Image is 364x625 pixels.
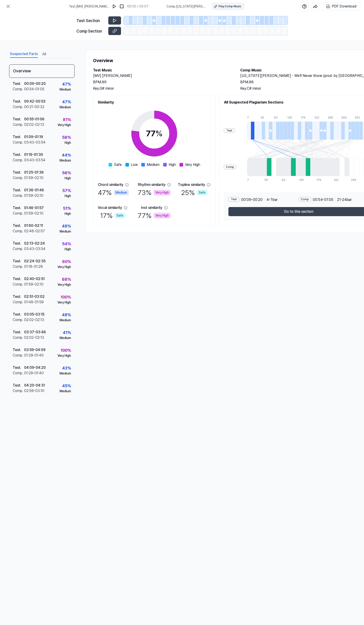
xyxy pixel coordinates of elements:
[60,105,71,110] div: Medium
[13,370,24,376] div: Comp .
[24,228,45,234] div: 02:46 - 02:57
[355,116,358,120] div: 352
[60,229,71,234] div: Medium
[63,116,71,123] div: 81 %
[313,197,333,202] span: 00:54 - 01:05
[13,383,24,388] div: Test .
[13,211,24,216] div: Comp .
[13,228,24,234] div: Comp .
[93,68,231,73] h2: Test Music
[282,178,286,182] div: 93
[62,81,71,87] div: 47 %
[247,116,251,120] div: 7
[24,312,44,317] div: 03:05 - 03:15
[13,157,24,163] div: Comp .
[264,178,269,182] div: 50
[98,187,129,198] div: 47 %
[13,81,24,86] div: Test .
[24,258,45,264] div: 02:24 - 02:35
[247,178,252,182] div: 7
[24,187,44,193] div: 01:36 - 01:46
[313,4,318,9] img: share
[138,182,165,187] div: Rhythm similarity
[185,162,200,167] span: Very High
[13,329,24,335] div: Test .
[58,282,71,287] div: Very High
[24,175,43,181] div: 01:59 - 02:10
[274,116,278,120] div: 93
[62,152,71,158] div: 44 %
[65,247,71,252] div: High
[13,294,24,299] div: Test .
[42,51,46,58] button: All
[138,210,171,221] div: 77 %
[287,116,291,120] div: 136
[13,299,24,305] div: Comp .
[13,122,24,127] div: Comp .
[24,264,43,269] div: 01:18 - 01:29
[127,4,148,9] div: 00:00 / 05:07
[24,276,45,282] div: 02:40 - 02:51
[13,335,24,340] div: Comp .
[328,116,331,120] div: 266
[60,371,71,376] div: Medium
[24,99,45,104] div: 00:42 - 00:53
[141,205,162,210] div: Inst similarity
[154,213,171,218] div: Very High
[325,3,357,10] button: PDF Download
[62,99,71,105] div: 47 %
[65,176,71,181] div: High
[93,79,231,85] div: BPM. 89
[155,129,163,138] span: %
[63,205,71,211] div: 51 %
[119,4,124,9] img: stop
[63,329,71,336] div: 41 %
[24,329,46,335] div: 03:37 - 03:48
[314,116,318,120] div: 222
[98,182,123,187] div: Chord similarity
[169,162,176,167] span: High
[58,300,71,305] div: Very High
[9,64,75,78] div: Overview
[302,4,307,9] img: help
[62,312,71,318] div: 48 %
[24,205,44,211] div: 01:46 - 01:57
[114,162,122,167] span: Safe
[13,388,24,394] div: Comp .
[24,241,45,246] div: 02:13 - 02:24
[62,187,71,194] div: 57 %
[24,353,44,358] div: 01:29 - 01:40
[13,152,24,157] div: Test .
[76,18,106,24] div: Test Section
[24,317,44,323] div: 02:02 - 02:13
[13,347,24,353] div: Test .
[62,134,71,140] div: 56 %
[24,282,43,287] div: 01:59 - 02:10
[60,389,71,394] div: Medium
[24,388,44,394] div: 02:59 - 03:10
[212,3,244,10] button: Play Comp Music
[326,4,330,8] img: PDF Download
[62,170,71,176] div: 56 %
[24,116,44,122] div: 00:55 - 01:06
[13,258,24,264] div: Test .
[24,170,44,175] div: 01:25 - 01:36
[98,205,122,210] div: Vocal similarity
[24,370,44,376] div: 01:29 - 01:40
[224,165,236,169] div: Comp
[167,4,207,9] span: Comp . [US_STATE][PERSON_NAME] - We'll Never Know (prod. by [GEOGRAPHIC_DATA])
[65,194,71,198] div: High
[24,157,45,163] div: 03:43 - 03:54
[13,134,24,140] div: Test .
[24,193,43,198] div: 01:59 - 02:10
[13,205,24,211] div: Test .
[13,353,24,358] div: Comp .
[228,197,239,202] div: Test
[146,127,163,140] div: 77
[24,246,45,252] div: 03:43 - 03:54
[13,140,24,145] div: Comp .
[62,223,71,229] div: 48 %
[13,246,24,252] div: Comp .
[100,210,125,221] div: 17 %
